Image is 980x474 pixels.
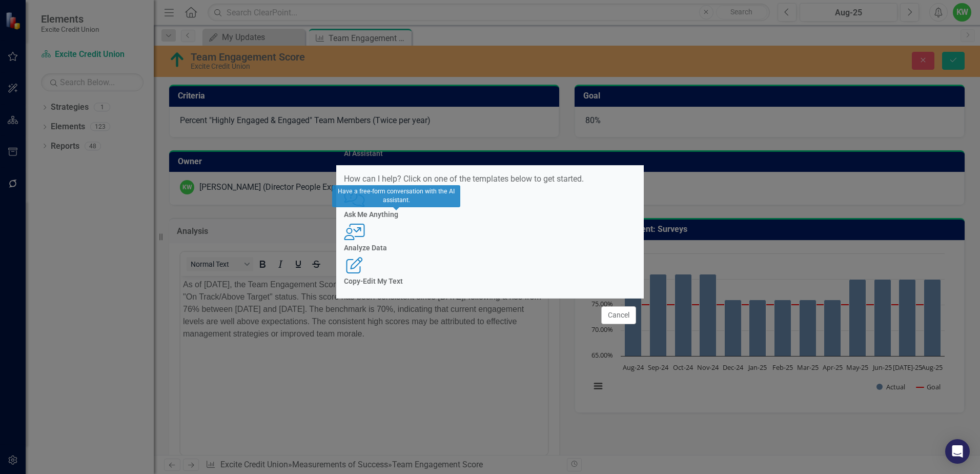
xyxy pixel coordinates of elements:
[3,3,365,64] p: As of [DATE], the Team Engagement Score at Excite Credit Union remains at 80%, maintaining the "O...
[945,439,970,464] div: Open Intercom Messenger
[344,173,636,185] p: How can I help? Click on one of the templates below to get started.
[344,150,383,157] div: AI Assistant
[332,185,460,207] div: Have a free-form conversation with the AI assistant.
[344,211,636,219] h4: Ask Me Anything
[344,278,636,285] h4: Copy-Edit My Text
[601,306,636,324] button: Cancel
[344,244,636,252] h4: Analyze Data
